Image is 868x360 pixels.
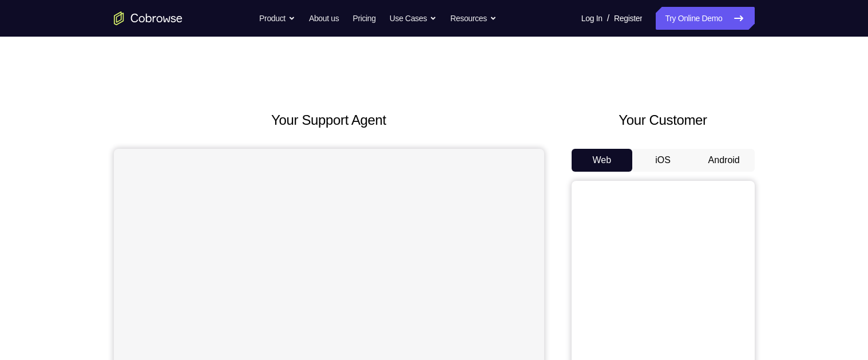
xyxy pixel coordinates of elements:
a: Register [614,7,642,30]
a: Go to the home page [114,11,183,25]
a: Try Online Demo [656,7,754,30]
span: / [607,11,609,25]
button: iOS [632,149,693,172]
h2: Your Support Agent [114,110,544,130]
h2: Your Customer [572,110,755,130]
button: Product [259,7,295,30]
a: Pricing [352,7,375,30]
button: Use Cases [390,7,437,30]
button: Resources [450,7,497,30]
button: Web [572,149,633,172]
button: Android [693,149,755,172]
a: Log In [581,7,603,30]
a: About us [309,7,339,30]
